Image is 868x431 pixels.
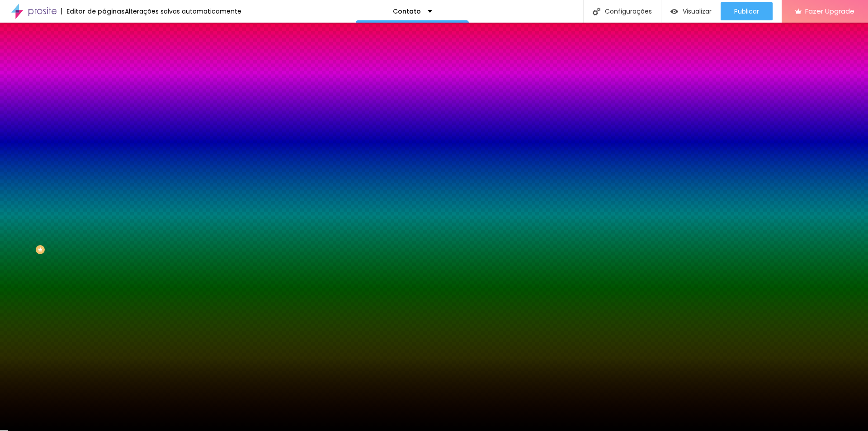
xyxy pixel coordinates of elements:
[734,8,759,15] span: Publicar
[61,8,125,14] div: Editor de páginas
[393,8,421,14] p: Contato
[670,8,678,15] img: view-1.svg
[721,2,773,20] button: Publicar
[661,2,721,20] button: Visualizar
[125,8,241,14] div: Alterações salvas automaticamente
[593,8,600,15] img: Icone
[805,7,854,15] span: Fazer Upgrade
[683,8,712,15] span: Visualizar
